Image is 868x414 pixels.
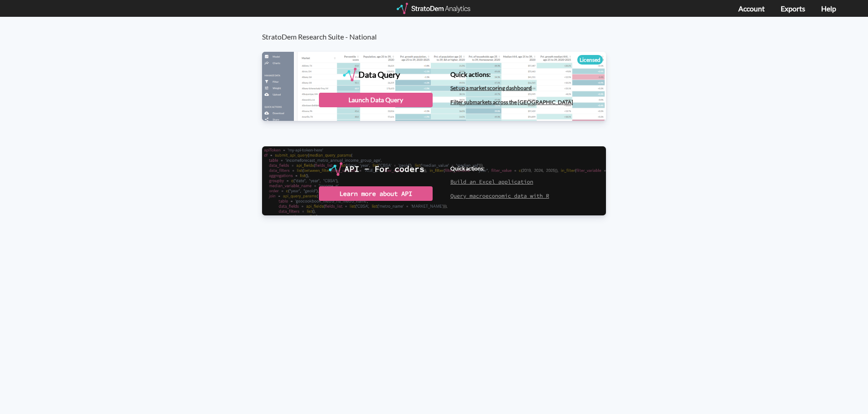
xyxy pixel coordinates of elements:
div: Launch Data Query [319,93,433,107]
h4: Quick actions: [450,165,549,171]
a: Account [738,4,765,13]
a: Exports [781,4,805,13]
div: API - For coders [344,162,424,176]
div: Learn more about API [319,186,433,201]
a: Help [821,4,836,13]
a: Query macroeconomic data with R [450,192,549,199]
div: Data Query [358,68,400,81]
h3: StratoDem Research Suite - National [262,17,616,41]
a: Set up a market scoring dashboard [450,85,532,91]
a: Filter submarkets across the [GEOGRAPHIC_DATA] [450,99,573,105]
div: Licensed [577,55,603,65]
h4: Quick actions: [450,71,573,78]
a: Build an Excel application [450,178,533,185]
